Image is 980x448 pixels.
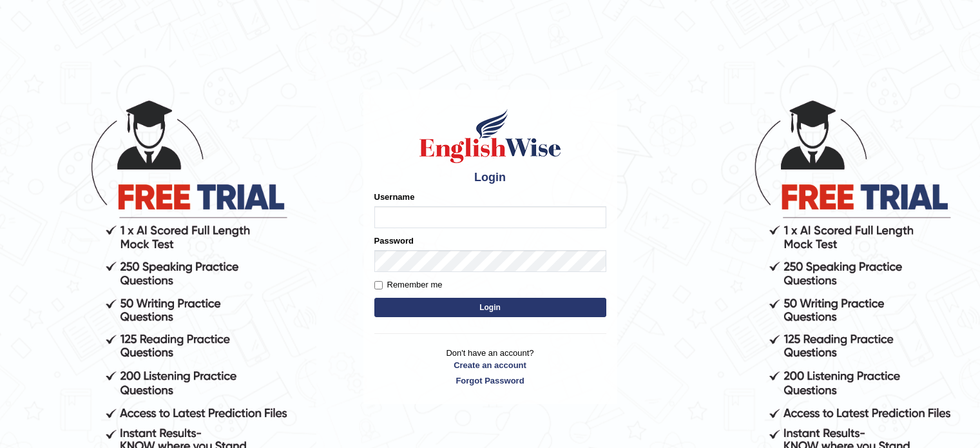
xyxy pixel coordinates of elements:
h4: Login [374,171,606,184]
a: Create an account [374,359,606,371]
label: Username [374,191,415,203]
label: Remember me [374,278,443,291]
label: Password [374,235,414,247]
input: Remember me [374,281,383,289]
img: Logo of English Wise sign in for intelligent practice with AI [417,107,564,165]
button: Login [374,298,606,317]
p: Don't have an account? [374,347,606,387]
a: Forgot Password [374,375,606,387]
